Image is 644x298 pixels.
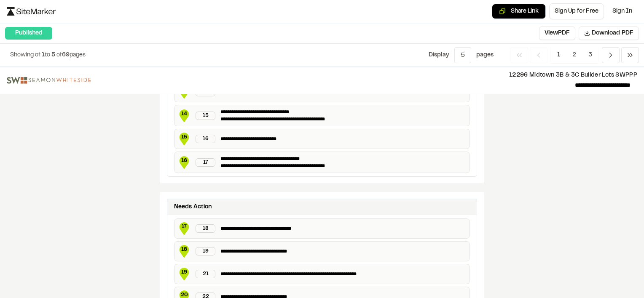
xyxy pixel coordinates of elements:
span: 2 [566,47,582,63]
p: page s [476,51,494,60]
span: 19 [178,269,191,276]
img: file [7,77,91,84]
button: Copy share link [492,4,546,19]
span: 16 [178,157,191,165]
span: 5 [51,53,55,58]
p: Display [429,51,449,60]
div: 21 [196,270,215,278]
span: 17 [178,223,191,231]
p: to of pages [10,51,86,60]
span: 1 [42,53,45,58]
span: 69 [62,53,70,58]
img: logo-black-rebrand.svg [7,7,56,16]
span: Download PDF [592,29,633,38]
span: 12296 [509,73,528,78]
div: Needs Action [174,202,212,212]
button: Download PDF [579,27,639,40]
p: Midtown 3B & 3C Builder Lots SWPPP [98,71,637,80]
div: 16 [196,135,215,143]
span: 18 [178,246,191,253]
span: 15 [178,133,191,141]
span: 14 [178,110,191,118]
div: 17 [196,158,215,167]
div: Published [5,27,52,40]
div: 19 [196,247,215,255]
div: 18 [196,224,215,233]
nav: Navigation [510,47,639,63]
div: 15 [196,112,215,120]
span: Showing of [10,53,42,58]
a: Sign In [607,4,637,19]
a: Sign Up for Free [549,3,604,19]
button: 5 [454,47,471,63]
button: ViewPDF [539,27,575,40]
span: 1 [551,47,566,63]
span: 3 [582,47,598,63]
